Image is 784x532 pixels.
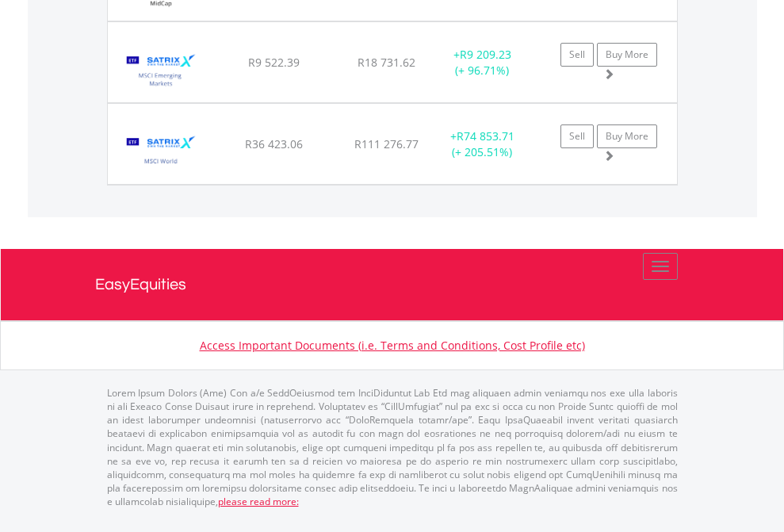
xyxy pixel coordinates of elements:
[433,47,532,78] div: + (+ 96.71%)
[354,136,419,151] span: R111 276.77
[597,124,657,148] a: Buy More
[116,124,207,180] img: EQU.ZA.STXWDM.png
[95,249,690,320] a: EasyEquities
[460,47,511,62] span: R9 209.23
[560,43,594,67] a: Sell
[358,55,415,70] span: R18 731.62
[433,128,532,160] div: + (+ 205.51%)
[200,338,585,353] a: Access Important Documents (i.e. Terms and Conditions, Cost Profile etc)
[597,43,657,67] a: Buy More
[107,386,678,508] p: Lorem Ipsum Dolors (Ame) Con a/e SeddOeiusmod tem InciDiduntut Lab Etd mag aliquaen admin veniamq...
[248,55,300,70] span: R9 522.39
[218,495,299,508] a: please read more:
[457,128,514,144] span: R74 853.71
[116,42,207,98] img: EQU.ZA.STXEMG.png
[560,124,594,148] a: Sell
[245,136,303,151] span: R36 423.06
